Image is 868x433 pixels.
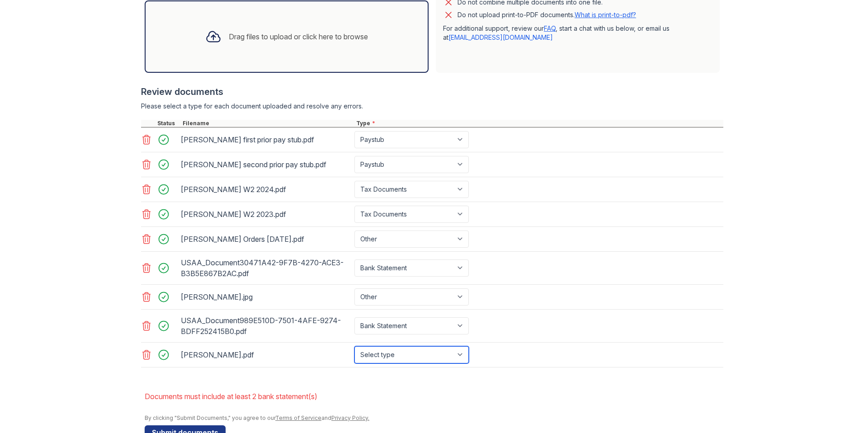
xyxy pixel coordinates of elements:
[181,313,351,339] div: USAA_Document989E510D-7501-4AFE-9274-BDFF252415B0.pdf
[181,348,351,362] div: [PERSON_NAME].pdf
[331,414,369,421] a: Privacy Policy.
[141,102,723,111] div: Please select a type for each document uploaded and resolve any errors.
[354,120,723,127] div: Type
[156,120,181,127] div: Status
[181,207,351,221] div: [PERSON_NAME] W2 2023.pdf
[575,11,636,19] a: What is print-to-pdf?
[145,387,723,405] li: Documents must include at least 2 bank statement(s)
[443,24,712,42] p: For additional support, review our , start a chat with us below, or email us at
[181,182,351,197] div: [PERSON_NAME] W2 2024.pdf
[181,232,351,246] div: [PERSON_NAME] Orders [DATE].pdf
[181,120,354,127] div: Filename
[145,414,723,422] div: By clicking "Submit Documents," you agree to our and
[458,10,636,19] p: Do not upload print-to-PDF documents.
[275,414,321,421] a: Terms of Service
[181,132,351,147] div: [PERSON_NAME] first prior pay stub.pdf
[181,157,351,172] div: [PERSON_NAME] second prior pay stub.pdf
[181,290,351,304] div: [PERSON_NAME].jpg
[141,85,723,98] div: Review documents
[448,33,553,41] a: [EMAIL_ADDRESS][DOMAIN_NAME]
[544,24,556,32] a: FAQ
[181,255,351,281] div: USAA_Document30471A42-9F7B-4270-ACE3-B3B5E867B2AC.pdf
[229,31,368,42] div: Drag files to upload or click here to browse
